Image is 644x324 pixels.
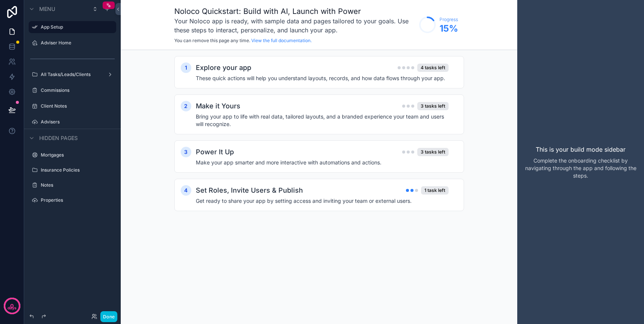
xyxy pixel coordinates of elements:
[440,17,458,23] span: Progress
[41,119,112,125] label: Advisers
[10,302,14,310] p: 0
[39,134,78,142] span: Hidden pages
[440,23,458,35] span: 15 %
[41,40,112,46] label: Adviser Home
[174,6,415,17] h1: Noloco Quickstart: Build with AI, Launch with Power
[39,5,55,13] span: Menu
[100,311,117,322] button: Done
[523,157,638,179] p: Complete the onboarding checklist by navigating through the app and following the steps.
[41,103,112,109] label: Client Notes
[41,182,112,188] label: Notes
[41,152,112,158] label: Mortgages
[8,305,17,311] p: days
[41,197,112,203] label: Properties
[536,145,626,154] p: This is your build mode sidebar
[251,38,312,43] a: View the full documentation.
[174,38,250,43] span: You can remove this page any time.
[41,71,101,78] label: All Tasks/Leads/Clients
[41,167,112,173] label: Insurance Policies
[41,87,112,93] label: Commissions
[174,17,415,35] h3: Your Noloco app is ready, with sample data and pages tailored to your goals. Use these steps to i...
[41,24,112,30] label: App Setup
